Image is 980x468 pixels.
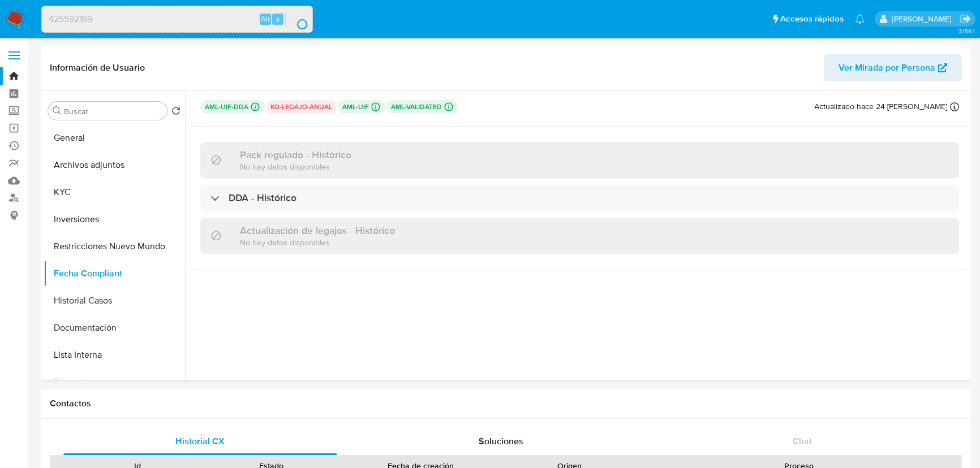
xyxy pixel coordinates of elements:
button: Buscar [53,106,62,115]
input: Buscar [64,106,162,116]
span: Chat [793,435,812,448]
button: Fecha Compliant [44,260,185,287]
button: search-icon [285,11,308,27]
span: Ver Mirada por Persona [839,54,935,81]
span: Accesos rápidos [780,13,844,25]
button: Lista Interna [44,341,185,369]
button: General [44,124,185,151]
button: Direcciones [44,369,185,396]
button: Volver al orden por defecto [171,106,180,119]
span: Historial CX [175,435,225,448]
span: Soluciones [479,435,523,448]
button: Documentación [44,314,185,341]
h1: Información de Usuario [50,62,145,73]
h1: Contactos [50,398,962,409]
span: s [276,14,280,24]
button: Historial Casos [44,287,185,314]
button: KYC [44,179,185,206]
button: Restricciones Nuevo Mundo [44,233,185,260]
input: Buscar usuario o caso... [42,12,312,27]
span: Alt [261,14,270,24]
button: Archivos adjuntos [44,151,185,179]
button: Ver Mirada por Persona [824,54,962,81]
a: Salir [960,13,972,25]
button: Inversiones [44,206,185,233]
p: andres.vilosio@mercadolibre.com [892,14,956,24]
a: Notificaciones [855,14,865,24]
